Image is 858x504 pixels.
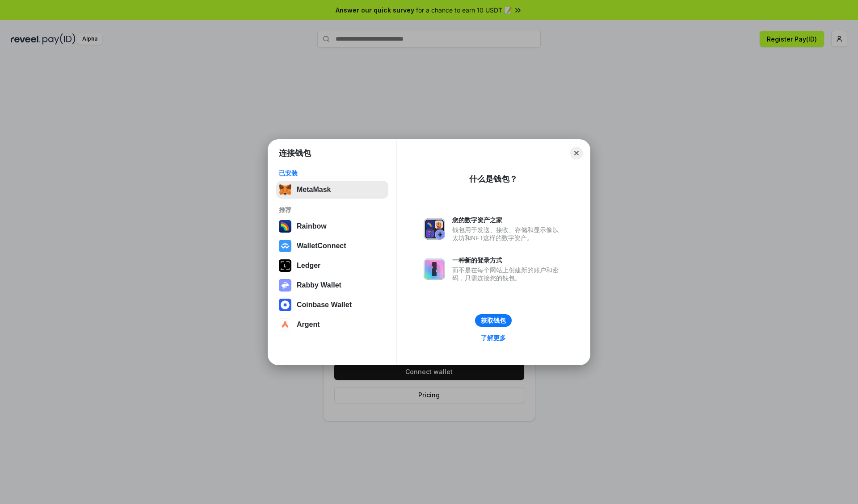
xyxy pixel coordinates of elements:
[452,226,563,242] div: 钱包用于发送、接收、存储和显示像以太坊和NFT这样的数字资产。
[469,174,517,184] div: 什么是钱包？
[279,299,291,311] img: svg+xml,%3Csvg%20width%3D%2228%22%20height%3D%2228%22%20viewBox%3D%220%200%2028%2028%22%20fill%3D...
[424,218,445,240] img: svg+xml,%3Csvg%20xmlns%3D%22http%3A%2F%2Fwww.w3.org%2F2000%2Fsvg%22%20fill%3D%22none%22%20viewBox...
[276,296,388,314] button: Coinbase Wallet
[475,314,512,327] button: 获取钱包
[297,301,352,309] div: Coinbase Wallet
[297,186,331,194] div: MetaMask
[297,242,346,250] div: WalletConnect
[279,318,291,331] img: svg+xml,%3Csvg%20width%3D%2228%22%20height%3D%2228%22%20viewBox%3D%220%200%2028%2028%22%20fill%3D...
[279,148,311,158] h1: 连接钱包
[279,279,291,292] img: svg+xml,%3Csvg%20xmlns%3D%22http%3A%2F%2Fwww.w3.org%2F2000%2Fsvg%22%20fill%3D%22none%22%20viewBox...
[452,266,563,282] div: 而不是在每个网站上创建新的账户和密码，只需连接您的钱包。
[279,259,291,272] img: svg+xml,%3Csvg%20xmlns%3D%22http%3A%2F%2Fwww.w3.org%2F2000%2Fsvg%22%20width%3D%2228%22%20height%3...
[279,220,291,233] img: svg+xml,%3Csvg%20width%3D%22120%22%20height%3D%22120%22%20viewBox%3D%220%200%20120%20120%22%20fil...
[276,316,388,333] button: Argent
[475,332,511,344] a: 了解更多
[276,237,388,255] button: WalletConnect
[279,183,291,196] img: svg+xml,%3Csvg%20fill%3D%22none%22%20height%3D%2233%22%20viewBox%3D%220%200%2035%2033%22%20width%...
[297,281,341,289] div: Rabby Wallet
[424,258,445,280] img: svg+xml,%3Csvg%20xmlns%3D%22http%3A%2F%2Fwww.w3.org%2F2000%2Fsvg%22%20fill%3D%22none%22%20viewBox...
[570,147,583,159] button: Close
[481,317,506,325] div: 获取钱包
[452,216,563,224] div: 您的数字资产之家
[297,321,320,329] div: Argent
[297,222,327,230] div: Rainbow
[297,262,320,270] div: Ledger
[452,256,563,264] div: 一种新的登录方式
[279,206,386,214] div: 推荐
[276,276,388,294] button: Rabby Wallet
[279,240,291,252] img: svg+xml,%3Csvg%20width%3D%2228%22%20height%3D%2228%22%20viewBox%3D%220%200%2028%2028%22%20fill%3D...
[276,181,388,199] button: MetaMask
[481,334,506,342] div: 了解更多
[276,217,388,235] button: Rainbow
[276,257,388,275] button: Ledger
[279,169,386,177] div: 已安装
